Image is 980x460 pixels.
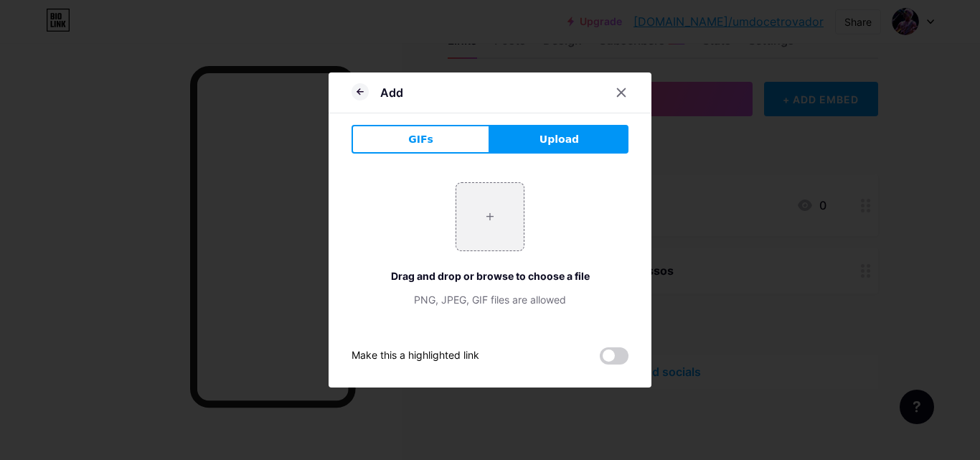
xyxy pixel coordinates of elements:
[352,125,490,154] button: GIFs
[490,125,628,154] button: Upload
[352,347,479,365] div: Make this a highlighted link
[352,292,628,307] div: PNG, JPEG, GIF files are allowed
[408,132,433,147] span: GIFs
[540,132,579,147] span: Upload
[380,84,403,101] div: Add
[352,268,628,283] div: Drag and drop or browse to choose a file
